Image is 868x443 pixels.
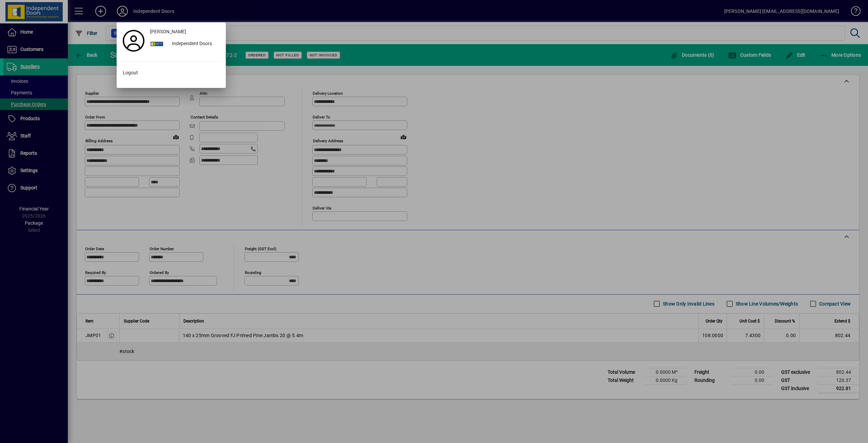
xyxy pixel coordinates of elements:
[120,35,147,47] a: Profile
[147,26,222,38] a: [PERSON_NAME]
[120,67,222,79] button: Logout
[150,28,186,35] span: [PERSON_NAME]
[147,38,222,50] button: Independent Doors
[166,38,222,50] div: Independent Doors
[123,69,138,76] span: Logout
